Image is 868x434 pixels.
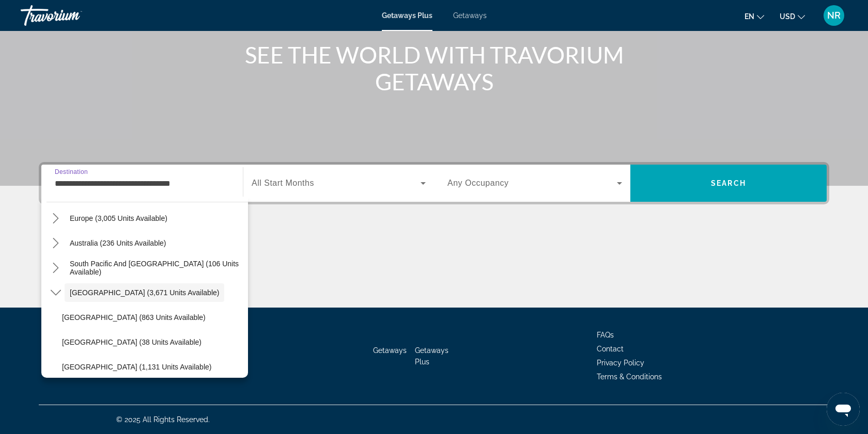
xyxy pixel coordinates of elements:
button: Select destination: South America (3,671 units available) [65,283,224,302]
span: [GEOGRAPHIC_DATA] (3,671 units available) [70,288,219,297]
button: Search [630,165,827,202]
span: Search [711,179,746,187]
a: Travorium [21,2,124,29]
div: Search widget [41,165,827,202]
button: Select destination: Argentina (863 units available) [57,308,248,327]
div: Destination options [41,197,248,378]
input: Select destination [55,178,229,190]
button: Select destination: Australia (236 units available) [65,234,172,252]
button: Toggle Australia (236 units available) submenu [47,234,65,252]
span: All Start Months [252,179,314,187]
button: Select destination: Brazil (1,131 units available) [57,358,248,376]
span: Any Occupancy [447,179,509,187]
span: NR [827,10,841,21]
span: Europe (3,005 units available) [70,214,167,222]
a: Contact [597,345,624,353]
span: © 2025 All Rights Reserved. [116,415,210,424]
span: South Pacific and [GEOGRAPHIC_DATA] (106 units available) [70,260,243,276]
a: FAQs [597,331,614,339]
span: [GEOGRAPHIC_DATA] (1,131 units available) [62,363,211,371]
a: Privacy Policy [597,359,644,367]
iframe: Button to launch messaging window [827,393,860,426]
button: Toggle South America (3,671 units available) submenu [47,284,65,302]
a: Getaways [453,11,487,20]
span: USD [780,12,795,21]
span: en [745,12,754,21]
a: Getaways [373,346,407,355]
button: Change currency [780,9,805,24]
button: User Menu [820,5,847,26]
a: Getaways Plus [382,11,432,20]
a: Getaways Plus [415,346,448,366]
span: [GEOGRAPHIC_DATA] (38 units available) [62,338,202,346]
button: Select destination: Bolivia (38 units available) [57,333,248,351]
h1: SEE THE WORLD WITH TRAVORIUM GETAWAYS [240,41,628,95]
button: Toggle Europe (3,005 units available) submenu [47,210,65,228]
span: [GEOGRAPHIC_DATA] (863 units available) [62,313,206,322]
a: Terms & Conditions [597,373,662,381]
span: Australia (236 units available) [70,239,166,247]
button: Select destination: Europe (3,005 units available) [65,209,173,228]
button: Change language [745,9,764,24]
button: Toggle South Pacific and Oceania (106 units available) submenu [47,259,65,277]
span: Destination [55,168,88,175]
button: Select destination: South Pacific and Oceania (106 units available) [65,259,248,277]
